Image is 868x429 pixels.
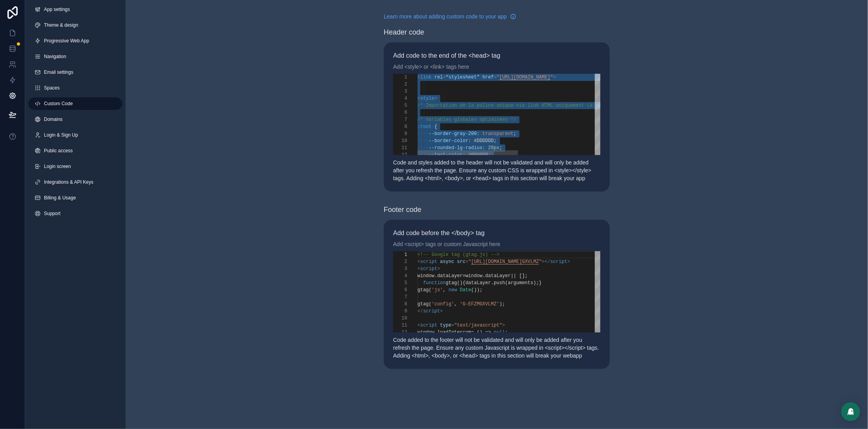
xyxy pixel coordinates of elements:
div: 8 [393,123,407,130]
span: 'config' [432,301,454,307]
a: Domains [28,113,122,126]
span: App settings [44,6,70,13]
a: Progressive Web App [28,35,122,47]
span: ···· [418,131,429,137]
span: Public access [44,148,73,154]
span: "text/javascript" [454,323,502,328]
span: link [528,103,539,108]
span: --rounded-lg-radius: [429,145,485,151]
span: > [434,96,437,101]
label: Add code before the </body> tag [393,229,600,237]
div: 4 [393,95,407,102]
div: Footer code [384,204,421,215]
span: " [539,259,542,265]
span: via [516,103,525,108]
a: App settings [28,3,122,16]
span: ···· [418,138,429,144]
span: async [440,259,454,265]
span: Importation [426,103,457,108]
span: · [423,117,426,122]
span: · [432,124,434,130]
span: src [457,259,466,265]
span: “ [446,75,449,80]
div: 9 [393,308,407,315]
span: > [567,259,570,265]
span: . [483,273,485,279]
a: Public access [28,144,122,157]
span: href [483,75,494,80]
span: ···· [418,145,429,151]
span: · [593,103,596,108]
span: dataLayer [437,273,463,279]
span: Date [460,287,471,293]
span: window [465,273,482,279]
div: 7 [393,116,407,123]
span: [URL][DOMAIN_NAME] [500,75,551,80]
span: </ [418,309,423,314]
span: transparent [483,131,514,137]
span: < [418,266,420,272]
span: GXVLMZ [522,259,539,265]
span: --border-gray-200: [429,131,480,137]
span: = [451,323,454,328]
span: = [443,75,446,80]
span: :root [418,124,432,130]
span: () [477,330,482,335]
div: 1 [393,251,407,258]
div: 4 [393,272,407,279]
span: type [440,323,452,328]
span: , [443,287,446,293]
span: · [494,103,496,108]
span: · [477,117,480,122]
span: Navigation [44,53,66,60]
span: Learn more about adding custom code to your app [384,13,507,20]
span: · [471,138,474,144]
span: || [511,273,516,279]
span: = [463,273,465,279]
div: 6 [393,109,407,116]
span: Login & Sign Up [44,132,78,138]
span: window [418,330,434,335]
span: ( [505,280,508,286]
span: stylesheet [449,75,477,80]
span: = [465,259,468,265]
div: 8 [393,301,407,308]
div: 10 [393,315,407,322]
div: 5 [393,102,407,109]
span: > [553,75,556,80]
span: " [469,259,471,265]
span: #DDDDDD [474,138,494,144]
span: rel [434,75,443,80]
span: (){ [457,280,466,286]
span: script [420,266,437,272]
span: ></ [542,259,551,265]
a: Billing & Usage [28,192,122,204]
div: 3 [393,88,407,95]
div: 10 [393,137,407,144]
span: null [494,330,505,335]
span: > [502,323,505,328]
span: " [551,75,553,80]
span: ( [429,287,432,293]
span: dataLayer [465,280,491,286]
span: < [418,323,420,328]
span: optimisées [480,117,508,122]
span: ; [500,145,502,151]
label: Add code to the end of the <head> tag [393,52,600,60]
span: < [418,259,420,265]
div: 2 [393,81,407,88]
span: link [420,75,432,80]
a: Integrations & API Keys [28,176,122,188]
p: Add <script> tags or custom Javascript here [393,240,600,248]
div: 9 [393,130,407,137]
a: Navigation [28,50,122,63]
span: <!-- Google tag (gtag.js) --> [418,252,500,257]
div: 12 [393,329,407,336]
span: dataLayer [485,273,511,279]
span: . [434,330,437,335]
span: function [423,280,446,286]
span: · [508,117,511,122]
span: Billing & Usage [44,195,76,201]
span: gtag [446,280,457,286]
span: = [494,75,496,80]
